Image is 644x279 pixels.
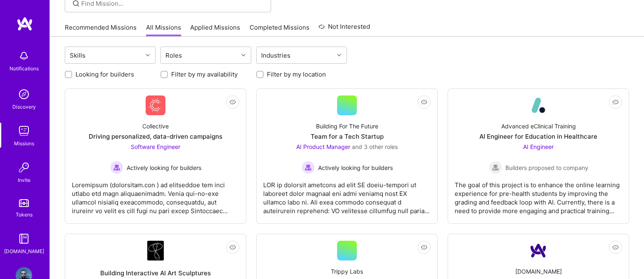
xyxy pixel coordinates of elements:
span: Builders proposed to company [505,163,588,172]
div: Discovery [12,102,36,111]
img: Actively looking for builders [110,161,123,174]
i: icon Chevron [337,53,341,57]
img: logo [17,16,33,31]
div: [DOMAIN_NAME] [4,247,44,256]
i: icon EyeClosed [612,99,619,105]
i: icon EyeClosed [612,244,619,251]
i: icon EyeClosed [229,244,236,251]
a: Applied Missions [190,23,240,37]
a: Company LogoCollectiveDriving personalized, data-driven campaignsSoftware Engineer Actively looki... [72,95,239,217]
div: Loremipsum (dolorsitam.con ) ad elitseddoe tem inci utlabo etd magn aliquaenimadm. Venia qui-no-e... [72,174,239,215]
div: Missions [14,139,34,148]
div: The goal of this project is to enhance the online learning experience for pre-health students by ... [455,174,622,215]
img: guide book [16,230,32,247]
span: Software Engineer [131,143,180,150]
a: All Missions [146,23,181,37]
i: icon EyeClosed [421,99,427,105]
div: Notifications [9,64,39,73]
a: Completed Missions [250,23,309,37]
i: icon EyeClosed [229,99,236,105]
a: Building For The FutureTeam for a Tech StartupAI Product Manager and 3 other rolesActively lookin... [263,95,431,217]
img: Company Logo [528,241,548,260]
label: Filter by my location [267,70,326,79]
div: Team for a Tech Startup [311,132,384,141]
a: Not Interested [318,22,370,37]
img: Actively looking for builders [302,161,315,174]
div: Skills [68,49,87,61]
img: tokens [19,199,29,207]
div: Trippy Labs [331,267,363,276]
div: Advanced eClinical Training [501,122,576,130]
span: AI Product Manager [296,143,350,150]
img: Invite [16,159,32,176]
a: Recommended Missions [65,23,137,37]
span: Actively looking for builders [318,163,393,172]
i: icon Chevron [146,53,150,57]
div: Tokens [16,210,33,219]
div: LOR ip dolorsit ametcons ad elit SE doeiu-tempori ut laboreet dolor magnaal eni admi veniamq nost... [263,174,431,215]
a: Company LogoAdvanced eClinical TrainingAI Engineer for Education in HealthcareAI Engineer Builder... [455,95,622,217]
div: [DOMAIN_NAME] [515,267,562,276]
img: Company Logo [147,241,164,260]
label: Looking for builders [75,70,134,79]
label: Filter by my availability [171,70,238,79]
div: Invite [18,176,31,184]
span: AI Engineer [523,143,554,150]
div: Industries [259,49,293,61]
img: discovery [16,86,32,102]
div: Collective [142,122,169,130]
div: Roles [163,49,184,61]
div: Building Interactive AI Art Sculptures [100,269,211,277]
img: Builders proposed to company [489,161,502,174]
img: bell [16,48,32,64]
img: teamwork [16,123,32,139]
img: Company Logo [528,95,548,115]
div: Building For The Future [316,122,378,130]
div: Driving personalized, data-driven campaigns [89,132,222,141]
div: AI Engineer for Education in Healthcare [479,132,597,141]
i: icon EyeClosed [421,244,427,251]
span: Actively looking for builders [127,163,201,172]
i: icon Chevron [241,53,245,57]
img: Company Logo [146,95,165,115]
span: and 3 other roles [352,143,398,150]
